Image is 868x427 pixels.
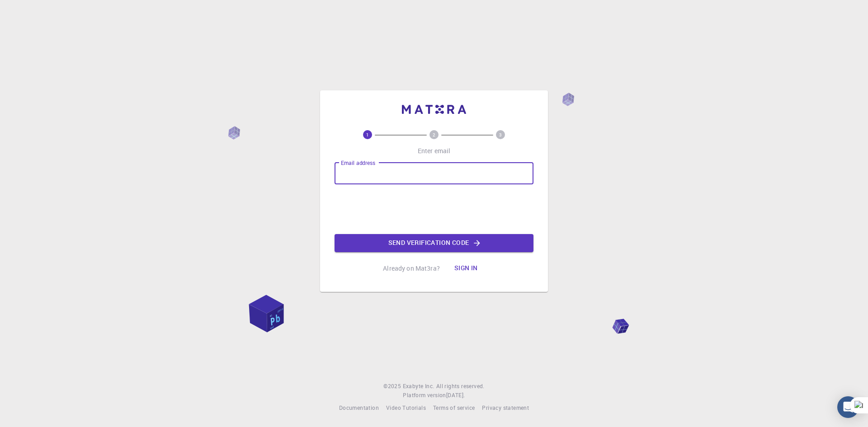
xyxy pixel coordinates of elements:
[366,131,369,138] text: 1
[335,234,533,252] button: Send verification code
[446,391,465,399] span: [DATE] .
[365,192,503,227] iframe: reCAPTCHA
[499,131,502,138] text: 3
[446,391,465,400] a: [DATE].
[433,131,435,138] text: 2
[403,391,446,400] span: Platform version
[837,396,859,418] div: Open Intercom Messenger
[403,382,434,389] span: Exabyte Inc.
[482,404,529,411] span: Privacy statement
[341,159,375,167] label: Email address
[436,382,485,391] span: All rights reserved.
[433,404,475,413] a: Terms of service
[383,382,402,391] span: © 2025
[433,404,475,411] span: Terms of service
[403,382,434,391] a: Exabyte Inc.
[386,404,426,413] a: Video Tutorials
[386,404,426,411] span: Video Tutorials
[383,264,440,273] p: Already on Mat3ra?
[482,404,529,413] a: Privacy statement
[418,146,451,155] p: Enter email
[339,404,379,413] a: Documentation
[339,404,379,411] span: Documentation
[447,259,485,277] button: Sign in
